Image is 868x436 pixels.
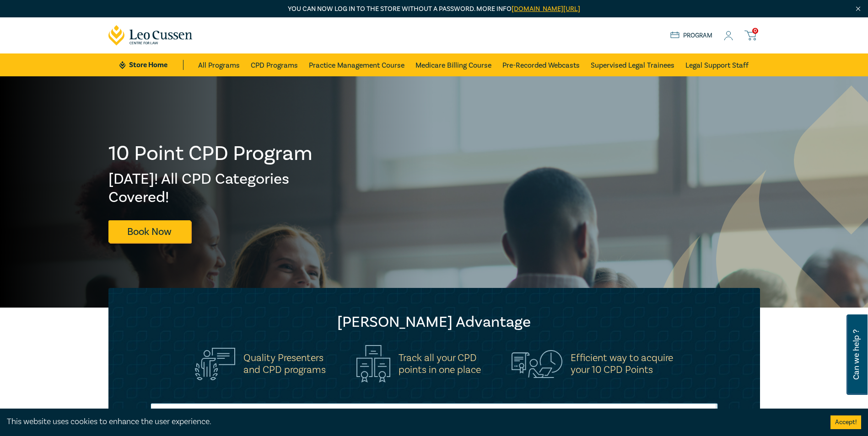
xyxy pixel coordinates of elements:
[852,320,861,389] span: Can we help ?
[108,220,191,243] a: Book Now
[512,5,580,13] a: [DOMAIN_NAME][URL]
[685,53,749,76] a: Legal Support Staff
[830,415,861,429] button: Accept cookies
[127,313,742,331] h2: [PERSON_NAME] Advantage
[108,170,313,207] h2: [DATE]! All CPD Categories Covered!
[251,53,298,76] a: CPD Programs
[108,4,760,14] p: You can now log in to the store without a password. More info
[670,31,713,41] a: Program
[854,5,862,13] img: Close
[591,53,674,76] a: Supervised Legal Trainees
[415,53,491,76] a: Medicare Billing Course
[356,345,390,383] img: Track all your CPD<br>points in one place
[7,416,817,428] div: This website uses cookies to enhance the user experience.
[399,352,481,376] h5: Track all your CPD points in one place
[512,350,562,378] img: Efficient way to acquire<br>your 10 CPD Points
[571,352,673,376] h5: Efficient way to acquire your 10 CPD Points
[195,348,235,380] img: Quality Presenters<br>and CPD programs
[119,60,183,70] a: Store Home
[502,53,580,76] a: Pre-Recorded Webcasts
[752,28,758,34] span: 0
[243,352,326,376] h5: Quality Presenters and CPD programs
[309,53,404,76] a: Practice Management Course
[108,142,313,165] h1: 10 Point CPD Program
[198,53,240,76] a: All Programs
